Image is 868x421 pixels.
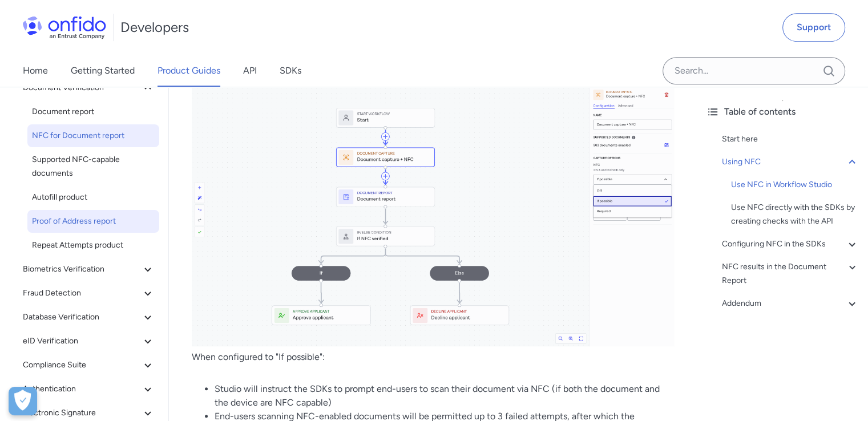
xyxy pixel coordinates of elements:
a: Home [23,55,48,87]
a: Product Guides [158,55,220,87]
a: Addendum [722,297,859,310]
span: Autofill product [32,191,155,204]
a: SDKs [280,55,301,87]
a: Using NFC [722,155,859,169]
a: Configuring NFC in the SDKs [722,237,859,251]
button: eID Verification [18,330,159,353]
button: Compliance Suite [18,354,159,377]
h1: Developers [120,18,189,37]
span: Biometrics Verification [23,262,141,276]
span: Authentication [23,382,141,396]
span: NFC for Document report [32,129,155,143]
span: eID Verification [23,334,141,348]
button: Document Verification [18,76,159,99]
a: NFC results in the Document Report [722,260,859,288]
a: Supported NFC-capable documents [27,148,159,185]
span: Document Verification [23,81,141,95]
li: Studio will instruct the SDKs to prompt end-users to scan their document via NFC (if both the doc... [215,382,674,410]
a: Document report [27,100,159,123]
button: Open Preferences [9,387,37,415]
a: Use NFC directly with the SDKs by creating checks with the API [731,201,859,228]
a: Support [782,13,845,42]
a: Getting Started [71,55,135,87]
span: Repeat Attempts product [32,238,155,252]
div: Cookie Preferences [9,387,37,415]
p: When configured to "If possible": [192,350,674,364]
a: NFC for Document report [27,124,159,147]
a: Repeat Attempts product [27,234,159,257]
button: Authentication [18,378,159,400]
img: NFC-studio-config.png [192,72,674,346]
button: Database Verification [18,306,159,329]
span: Proof of Address report [32,214,155,228]
span: Database Verification [23,310,141,324]
a: API [243,55,257,87]
a: Use NFC in Workflow Studio [731,178,859,192]
a: Start here [722,132,859,146]
span: Electronic Signature [23,406,141,420]
a: Autofill product [27,186,159,209]
span: Document report [32,105,155,119]
a: Proof of Address report [27,210,159,233]
span: Compliance Suite [23,358,141,372]
img: Onfido Logo [23,16,106,39]
span: Supported NFC-capable documents [32,153,155,180]
div: Table of contents [706,105,859,119]
span: Fraud Detection [23,286,141,300]
button: Fraud Detection [18,282,159,305]
input: Onfido search input field [663,57,845,84]
button: Biometrics Verification [18,258,159,281]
